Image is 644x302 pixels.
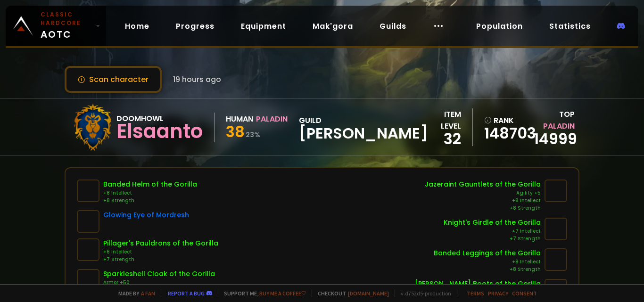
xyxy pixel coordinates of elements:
[484,114,528,126] div: rank
[444,235,541,243] div: +7 Strength
[434,266,541,273] div: +8 Strength
[372,16,414,36] a: Guilds
[41,10,92,27] small: Classic Hardcore
[512,290,537,297] a: Consent
[233,16,294,36] a: Equipment
[168,16,222,36] a: Progress
[218,290,306,297] span: Support me,
[467,290,484,297] a: Terms
[348,290,389,297] a: [DOMAIN_NAME]
[103,210,189,220] div: Glowing Eye of Mordresh
[542,16,598,36] a: Statistics
[425,180,541,189] div: Jazeraint Gauntlets of the Gorilla
[77,238,99,261] img: item-15562
[103,256,218,263] div: +7 Strength
[141,290,155,297] a: a fan
[545,248,567,271] img: item-9841
[77,269,99,292] img: item-15579
[256,113,288,125] div: Paladin
[116,124,203,139] div: Elsaanto
[545,218,567,240] img: item-7462
[415,279,541,289] div: [PERSON_NAME] Boots of the Gorilla
[103,279,215,286] div: Armor +50
[77,210,99,233] img: item-10769
[259,290,306,297] a: Buy me a coffee
[103,269,215,279] div: Sparkleshell Cloak of the Gorilla
[425,189,541,197] div: Agility +5
[534,108,575,132] div: Top
[425,204,541,212] div: +8 Strength
[299,126,428,140] span: [PERSON_NAME]
[77,180,99,202] img: item-10408
[103,197,197,204] div: +8 Strength
[312,290,389,297] span: Checkout
[41,10,92,41] span: AOTC
[434,248,541,258] div: Banded Leggings of the Gorilla
[226,121,245,142] span: 38
[116,113,203,124] div: Doomhowl
[173,73,221,85] span: 19 hours ago
[103,248,218,256] div: +6 Intellect
[103,189,197,197] div: +8 Intellect
[543,121,575,131] span: Paladin
[168,290,205,297] a: Report a bug
[444,218,541,228] div: Knight's Girdle of the Gorilla
[444,228,541,235] div: +7 Intellect
[488,290,508,297] a: Privacy
[484,126,528,140] a: 148703
[65,66,162,93] button: Scan character
[534,128,577,149] a: 14999
[103,238,218,248] div: Pillager's Pauldrons of the Gorilla
[113,290,155,297] span: Made by
[6,6,106,46] a: Classic HardcoreAOTC
[395,290,451,297] span: v. d752d5 - production
[117,16,157,36] a: Home
[246,130,260,139] small: 23 %
[434,258,541,266] div: +8 Intellect
[545,180,567,202] img: item-9900
[428,108,461,132] div: item level
[305,16,361,36] a: Mak'gora
[226,113,253,125] div: Human
[425,197,541,204] div: +8 Intellect
[469,16,530,36] a: Population
[103,180,197,189] div: Banded Helm of the Gorilla
[299,114,428,140] div: guild
[428,132,461,146] div: 32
